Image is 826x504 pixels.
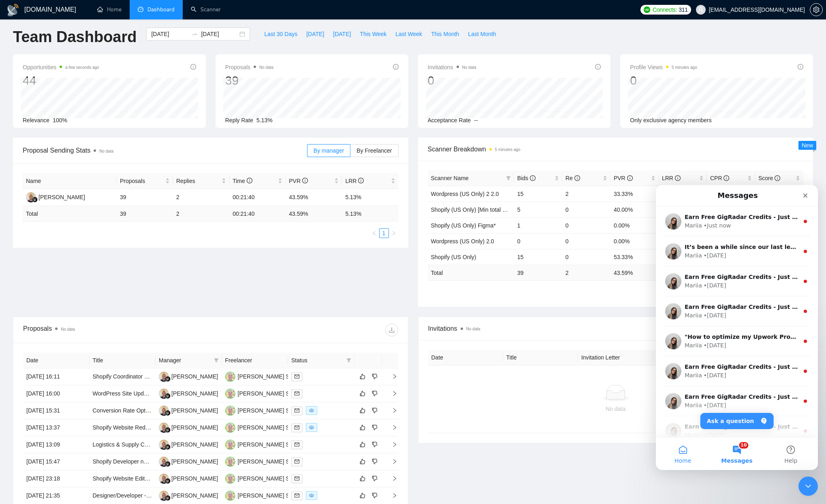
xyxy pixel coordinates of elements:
[260,28,302,40] button: Last 30 Days
[630,62,697,72] span: Profile Views
[159,372,169,382] img: AS
[238,423,303,432] div: [PERSON_NAME] Sekret
[48,156,70,165] div: • [DATE]
[370,372,380,381] button: dislike
[514,217,562,233] td: 1
[295,442,299,447] span: mail
[9,148,26,164] img: Profile image for Mariia
[342,189,398,206] td: 5.13%
[9,238,26,254] img: Profile image for Mariia
[90,353,156,368] th: Title
[360,441,365,448] span: like
[372,441,378,448] span: dislike
[474,117,478,123] span: --
[171,389,218,398] div: [PERSON_NAME]
[191,31,198,37] span: swap-right
[128,273,141,279] span: Help
[159,424,218,430] a: AS[PERSON_NAME]
[225,390,303,396] a: VS[PERSON_NAME] Sekret
[295,493,299,498] span: mail
[238,406,303,415] div: [PERSON_NAME] Sekret
[380,229,388,238] a: 1
[574,175,580,181] span: info-circle
[225,458,303,464] a: VS[PERSON_NAME] Sekret
[26,192,36,202] img: AS
[147,6,175,13] span: Dashboard
[385,323,398,336] button: download
[9,58,26,74] img: Profile image for Mariia
[29,66,46,75] div: Mariia
[345,354,353,366] span: filter
[514,265,562,281] td: 39
[159,458,218,464] a: AS[PERSON_NAME]
[53,117,67,123] span: 100%
[342,206,398,222] td: 5.13 %
[212,354,220,366] span: filter
[159,491,169,501] img: AS
[295,459,299,464] span: mail
[225,407,303,413] a: VS[PERSON_NAME] Sekret
[48,96,70,105] div: • [DATE]
[370,474,380,483] button: dislike
[428,144,804,154] span: Scanner Breakdown
[614,175,633,181] span: PVR
[93,492,260,499] a: Designer/Developer - Payment Integration- Multi-services Updates
[9,28,26,45] img: Profile image for Mariia
[225,424,303,430] a: VS[PERSON_NAME] Sekret
[191,6,221,13] a: searchScanner
[672,65,697,70] time: 5 minutes ago
[173,173,229,189] th: Replies
[99,149,113,153] span: No data
[225,423,235,433] img: VS
[358,457,367,466] button: like
[23,117,49,123] span: Relevance
[238,440,303,449] div: [PERSON_NAME] Sekret
[389,228,399,238] button: right
[48,36,75,45] div: • Just now
[466,327,480,331] span: No data
[370,457,380,466] button: dislike
[653,350,728,366] th: Freelancer
[29,156,46,165] div: Mariia
[358,372,367,381] button: like
[90,368,156,385] td: Shopify Coordinator – Assist on Shopify Plus Build
[431,238,494,245] a: Wordpress (US Only) 2.0
[468,30,496,38] span: Last Month
[159,457,169,467] img: AS
[610,249,659,265] td: 53.33%
[45,228,118,244] button: Ask a question
[662,175,681,181] span: LRR
[9,118,26,134] img: Profile image for Mariia
[93,458,232,465] a: Shopify Developer needed to update e-commerce store
[29,126,46,135] div: Mariia
[530,175,536,181] span: info-circle
[506,176,511,181] span: filter
[171,440,218,449] div: [PERSON_NAME]
[372,458,378,465] span: dislike
[675,175,681,181] span: info-circle
[23,368,90,385] td: [DATE] 16:11
[214,358,219,363] span: filter
[29,96,46,105] div: Mariia
[810,6,822,13] span: setting
[247,178,252,183] span: info-circle
[295,476,299,481] span: mail
[93,373,219,380] a: Shopify Coordinator – Assist on Shopify Plus Build
[314,147,344,154] span: By manager
[225,62,273,72] span: Proposals
[229,206,286,222] td: 00:21:40
[238,389,303,398] div: [PERSON_NAME] Sekret
[372,373,378,380] span: dislike
[391,28,427,40] button: Last Week
[385,374,397,379] span: right
[23,353,90,368] th: Date
[38,193,85,202] div: [PERSON_NAME]
[238,372,303,381] div: [PERSON_NAME] Sekret
[165,495,171,501] img: gigradar-bm.png
[463,28,500,40] button: Last Month
[171,423,218,432] div: [PERSON_NAME]
[173,206,229,222] td: 2
[23,73,99,88] div: 44
[295,374,299,379] span: mail
[229,189,286,206] td: 00:21:40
